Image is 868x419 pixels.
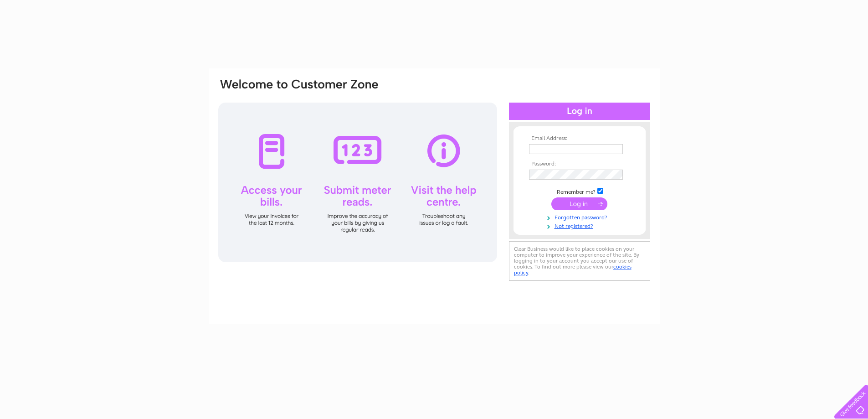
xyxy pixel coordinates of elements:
[514,264,632,276] a: cookies policy
[527,186,632,196] td: Remember me?
[529,221,632,230] a: Not registered?
[551,197,607,210] input: Submit
[509,241,650,281] div: Clear Business would like to place cookies on your computer to improve your experience of the sit...
[529,212,632,221] a: Forgotten password?
[527,135,632,142] th: Email Address:
[527,161,632,167] th: Password:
